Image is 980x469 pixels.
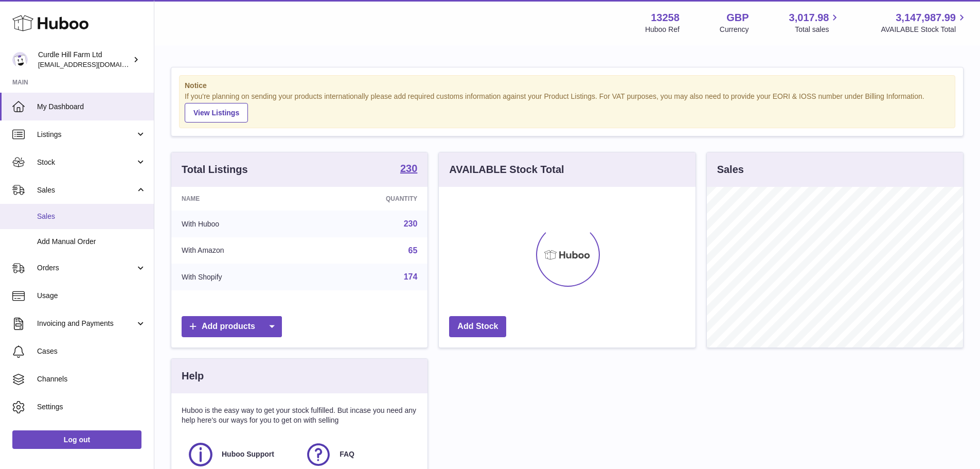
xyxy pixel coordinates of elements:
[37,130,135,140] span: Listings
[37,402,146,412] span: Settings
[171,237,312,264] td: With Amazon
[182,406,417,425] p: Huboo is the easy way to get your stock fulfilled. But incase you need any help here's our ways f...
[795,25,841,34] span: Total sales
[37,346,146,356] span: Cases
[37,102,146,112] span: My Dashboard
[37,185,135,195] span: Sales
[404,272,418,281] a: 174
[185,81,950,91] strong: Notice
[12,430,141,449] a: Log out
[38,50,131,70] div: Curdle Hill Farm Ltd
[37,263,135,273] span: Orders
[37,212,146,221] span: Sales
[408,246,418,255] a: 65
[400,163,417,173] strong: 230
[404,219,418,228] a: 230
[726,11,749,25] strong: GBP
[717,163,744,177] h3: Sales
[449,163,564,177] h3: AVAILABLE Stock Total
[312,187,428,211] th: Quantity
[651,11,680,25] strong: 13258
[187,441,294,468] a: Huboo Support
[881,25,968,34] span: AVAILABLE Stock Total
[171,211,312,237] td: With Huboo
[171,187,312,211] th: Name
[305,441,412,468] a: FAQ
[37,374,146,384] span: Channels
[171,264,312,290] td: With Shopify
[37,158,135,167] span: Stock
[789,11,841,34] a: 3,017.98 Total sales
[182,369,204,383] h3: Help
[182,163,248,177] h3: Total Listings
[38,60,151,68] span: [EMAIL_ADDRESS][DOMAIN_NAME]
[881,11,968,34] a: 3,147,987.99 AVAILABLE Stock Total
[185,103,248,123] a: View Listings
[37,319,135,328] span: Invoicing and Payments
[340,449,354,459] span: FAQ
[37,291,146,301] span: Usage
[400,163,417,176] a: 230
[12,52,28,67] img: internalAdmin-13258@internal.huboo.com
[37,237,146,247] span: Add Manual Order
[789,11,829,25] span: 3,017.98
[449,316,506,337] a: Add Stock
[185,92,950,123] div: If you're planning on sending your products internationally please add required customs informati...
[720,25,749,34] div: Currency
[645,25,680,34] div: Huboo Ref
[182,316,282,337] a: Add products
[222,449,274,459] span: Huboo Support
[896,11,956,25] span: 3,147,987.99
